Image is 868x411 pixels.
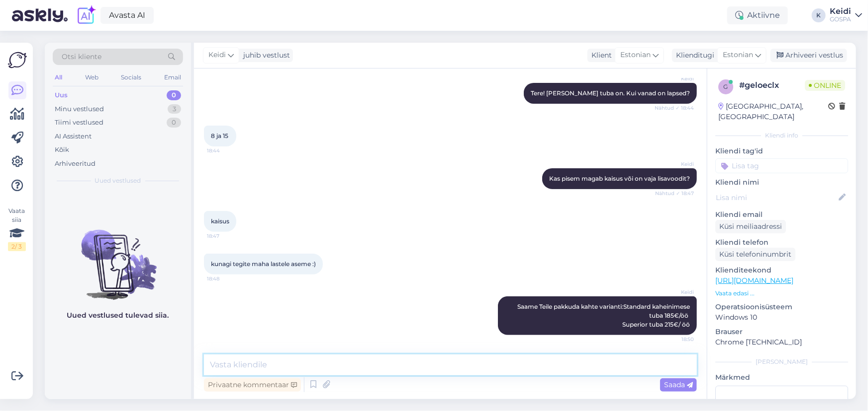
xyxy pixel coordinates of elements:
p: Brauser [715,327,848,337]
div: Minu vestlused [55,104,104,114]
input: Lisa tag [715,158,848,173]
a: [URL][DOMAIN_NAME] [715,276,793,285]
span: Otsi kliente [62,52,101,62]
div: 3 [168,104,181,114]
div: Kliendi info [715,131,848,140]
input: Lisa nimi [716,192,837,203]
span: 8 ja 15 [211,132,228,139]
span: 18:48 [207,275,244,282]
p: Operatsioonisüsteem [715,302,848,312]
div: Web [83,71,100,84]
div: # geloeclx [739,79,805,91]
div: 0 [167,118,181,128]
span: Saame Teile pakkuda kahte varianti:Standard kaheinimese tuba 185€/öö Superior tuba 215€/ öö [517,303,691,328]
div: Email [162,71,183,84]
p: Klienditeekond [715,265,848,275]
p: Windows 10 [715,312,848,323]
div: AI Assistent [55,132,92,141]
div: K [812,8,826,22]
span: Estonian [620,50,651,61]
p: Kliendi tag'id [715,146,848,156]
div: Arhiveeritud [55,159,96,169]
div: Arhiveeri vestlus [771,49,847,62]
div: Aktiivne [727,6,788,24]
span: g [724,83,728,90]
span: kunagi tegite maha lastele aseme :) [211,260,316,268]
span: Nähtud ✓ 18:44 [655,104,694,112]
span: Keidi [657,288,694,296]
span: Nähtud ✓ 18:47 [655,190,694,197]
p: Kliendi nimi [715,177,848,188]
div: [PERSON_NAME] [715,357,848,366]
div: Tiimi vestlused [55,118,103,128]
span: Kas pisem magab kaisus või on vaja lisavoodit? [549,175,690,182]
img: Askly Logo [8,51,27,69]
span: Keidi [657,75,694,82]
img: No chats [45,212,191,301]
div: Kõik [55,145,69,155]
div: Socials [119,71,143,84]
span: Estonian [723,50,753,61]
span: kaisus [211,217,229,225]
div: [GEOGRAPHIC_DATA], [GEOGRAPHIC_DATA] [718,101,828,122]
div: 2 / 3 [8,242,26,251]
div: All [53,71,64,84]
span: Online [805,80,845,91]
div: juhib vestlust [239,50,290,61]
p: Kliendi email [715,209,848,220]
p: Chrome [TECHNICAL_ID] [715,337,848,347]
p: Vaata edasi ... [715,289,848,298]
span: 18:47 [207,232,244,240]
span: 18:44 [207,147,244,154]
div: 0 [167,90,181,100]
span: Saada [664,380,693,389]
p: Märkmed [715,372,848,383]
div: Küsi telefoninumbrit [715,248,795,261]
div: Keidi [830,7,851,15]
div: GOSPA [830,15,851,23]
span: Keidi [208,50,226,61]
a: Avasta AI [100,7,154,24]
div: Küsi meiliaadressi [715,220,786,233]
span: 18:50 [657,336,694,343]
a: KeidiGOSPA [830,7,862,23]
span: Uued vestlused [95,176,141,185]
p: Kliendi telefon [715,237,848,248]
div: Privaatne kommentaar [204,378,301,392]
div: Klient [587,50,612,61]
span: Tere! [PERSON_NAME] tuba on. Kui vanad on lapsed? [531,89,690,97]
div: Vaata siia [8,206,26,251]
div: Uus [55,90,68,100]
div: Klienditugi [672,50,714,61]
span: Keidi [657,160,694,168]
p: Uued vestlused tulevad siia. [67,310,169,321]
img: explore-ai [76,5,96,26]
